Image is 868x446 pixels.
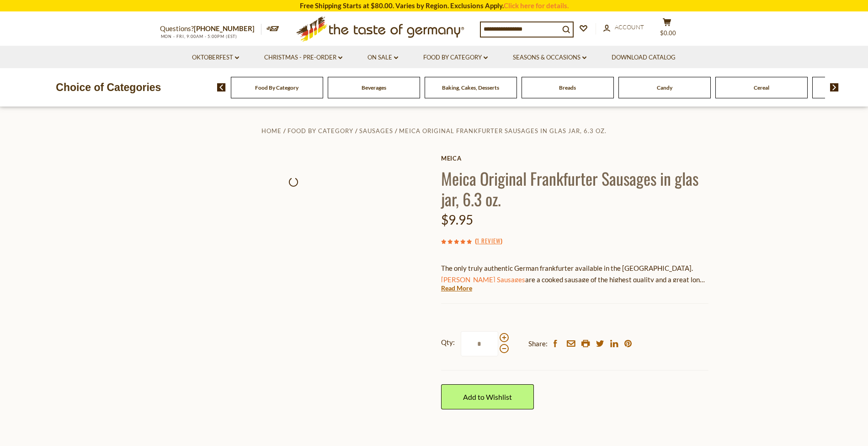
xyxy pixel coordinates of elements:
[513,53,586,63] a: Seasons & Occasions
[192,53,239,63] a: Oktoberfest
[654,18,681,41] button: $0.00
[603,22,644,32] a: Account
[441,284,472,293] a: Read More
[264,53,342,63] a: Christmas - PRE-ORDER
[441,168,708,209] h1: Meica Original Frankfurter Sausages in glas jar, 6.3 oz.
[441,155,708,162] a: Meica
[528,338,548,349] span: Share:
[160,23,261,35] p: Questions?
[461,331,498,356] input: Qty:
[217,83,226,91] img: previous arrow
[830,83,839,91] img: next arrow
[441,384,534,409] a: Add to Wishlist
[362,84,386,91] a: Beverages
[441,212,473,227] span: $9.95
[194,24,255,32] a: [PHONE_NUMBER]
[367,53,398,63] a: On Sale
[559,84,576,91] a: Breads
[612,53,676,63] a: Download Catalog
[359,127,393,134] a: Sausages
[475,236,502,245] span: ( )
[288,127,353,134] a: Food By Category
[660,29,676,37] span: $0.00
[477,236,501,246] a: 1 Review
[423,53,488,63] a: Food By Category
[399,127,607,134] a: Meica Original Frankfurter Sausages in glas jar, 6.3 oz.
[441,263,708,285] p: The only truly authentic German frankfurter available in the [GEOGRAPHIC_DATA]. are a cooked saus...
[754,84,769,91] a: Cereal
[504,1,569,10] a: Click here for details.
[261,127,282,134] a: Home
[441,275,525,284] a: [PERSON_NAME] Sausages
[160,34,238,39] span: MON - FRI, 9:00AM - 5:00PM (EST)
[442,84,499,91] a: Baking, Cakes, Desserts
[441,337,455,348] strong: Qty:
[255,84,298,91] a: Food By Category
[657,84,672,91] a: Candy
[615,23,644,31] span: Account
